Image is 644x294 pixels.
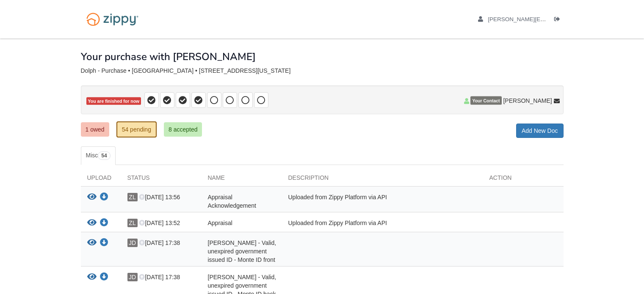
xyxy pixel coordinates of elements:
div: Uploaded from Zippy Platform via API [282,193,483,210]
div: Description [282,173,483,186]
span: Your Contact [470,96,501,105]
div: Upload [81,173,121,186]
a: 54 pending [116,121,157,137]
button: View Appraisal Acknowledgement [87,193,97,202]
button: View Monte Carpenter - Valid, unexpired government issued ID - Monte ID back [87,273,97,282]
span: [DATE] 17:38 [139,274,180,280]
span: 54 [98,151,110,160]
a: 8 accepted [164,122,202,137]
span: JD [127,273,138,281]
div: Status [121,173,202,186]
span: JD [127,239,138,247]
span: [PERSON_NAME] - Valid, unexpired government issued ID - Monte ID front [208,239,276,263]
span: You are finished for now [86,97,141,105]
span: ZL [127,193,138,201]
button: View Monte Carpenter - Valid, unexpired government issued ID - Monte ID front [87,239,97,247]
a: Download Monte Carpenter - Valid, unexpired government issued ID - Monte ID back [100,274,108,281]
a: Download Appraisal [100,220,108,227]
span: [DATE] 17:38 [139,239,180,246]
span: Appraisal [208,220,232,226]
a: 1 owed [81,122,109,137]
a: Download Monte Carpenter - Valid, unexpired government issued ID - Monte ID front [100,240,108,247]
div: Uploaded from Zippy Platform via API [282,219,483,230]
div: Action [483,173,564,186]
a: Download Appraisal Acknowledgement [100,194,108,201]
div: Name [202,173,282,186]
div: Dolph - Purchase • [GEOGRAPHIC_DATA] • [STREET_ADDRESS][US_STATE] [81,67,564,74]
h1: Your purchase with [PERSON_NAME] [81,51,256,62]
span: Appraisal Acknowledgement [208,194,256,209]
span: ZL [127,219,138,227]
a: Log out [554,16,564,25]
a: Add New Doc [516,124,564,138]
a: Misc [81,146,116,165]
button: View Appraisal [87,219,97,228]
span: [DATE] 13:52 [139,220,180,226]
span: [PERSON_NAME] [503,96,552,105]
span: [DATE] 13:56 [139,194,180,201]
img: Logo [81,8,144,30]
